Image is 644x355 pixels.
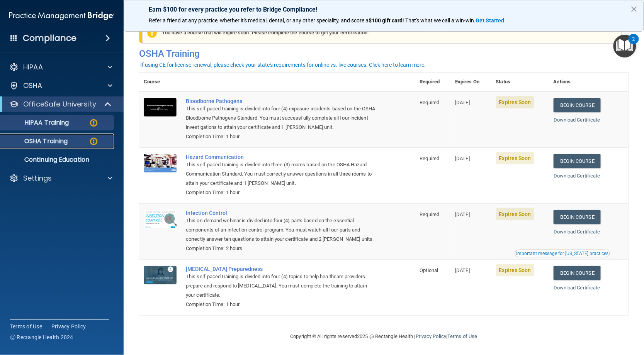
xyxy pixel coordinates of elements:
a: Get Started [476,17,506,24]
a: Privacy Policy [416,333,446,339]
a: Download Certificate [554,229,600,235]
img: exclamation-circle-solid-warning.7ed2984d.png [147,28,157,38]
a: Terms of Use [10,323,42,330]
p: Continuing Education [5,156,110,164]
a: OfficeSafe University [9,100,112,109]
img: warning-circle.0cc9ac19.png [89,137,99,146]
th: Status [491,73,549,91]
span: Expires Soon [496,152,534,164]
a: OSHA [9,81,112,90]
div: This self-paced training is divided into four (4) exposure incidents based on the OSHA Bloodborne... [186,104,377,132]
p: OfficeSafe University [23,100,96,109]
a: Download Certificate [554,285,600,291]
img: warning-circle.0cc9ac19.png [89,118,99,128]
span: ! That's what we call a win-win. [403,17,476,24]
th: Expires On [450,73,491,91]
span: Required [420,100,440,105]
strong: Get Started [476,17,505,24]
a: Privacy Policy [51,323,86,330]
span: Ⓒ Rectangle Health 2024 [10,333,73,341]
a: Infection Control [186,210,377,216]
th: Actions [549,73,629,91]
th: Required [415,73,451,91]
div: Copyright © All rights reserved 2025 @ Rectangle Health | | [243,324,525,349]
div: This on-demand webinar is divided into four (4) parts based on the essential components of an inf... [186,216,377,244]
span: Optional [420,267,438,273]
div: 2 [632,39,635,49]
span: Required [420,211,440,217]
p: Settings [23,174,52,183]
a: [MEDICAL_DATA] Preparedness [186,266,377,272]
h4: OSHA Training [139,48,629,59]
a: Settings [9,174,112,183]
div: Important message for [US_STATE] practices [516,251,609,256]
span: Required [420,156,440,161]
p: OSHA Training [5,137,68,145]
a: Begin Course [554,266,601,280]
span: Refer a friend at any practice, whether it's medical, dental, or any other speciality, and score a [149,17,369,24]
div: If using CE for license renewal, please check your state's requirements for online vs. live cours... [140,62,426,68]
img: PMB logo [9,8,114,24]
span: Expires Soon [496,208,534,220]
button: If using CE for license renewal, please check your state's requirements for online vs. live cours... [139,61,427,69]
span: Expires Soon [496,96,534,108]
p: Earn $100 for every practice you refer to Bridge Compliance! [149,6,619,13]
div: This self-paced training is divided into three (3) rooms based on the OSHA Hazard Communication S... [186,160,377,188]
div: You have a course that will expire soon. Please complete the course to get your certification. [142,22,622,44]
th: Course [139,73,181,91]
p: OSHA [23,81,42,90]
a: HIPAA [9,63,112,72]
a: Begin Course [554,210,601,224]
span: Expires Soon [496,264,534,276]
div: Completion Time: 1 hour [186,188,377,197]
p: HIPAA Training [5,119,69,127]
a: Terms of Use [447,333,477,339]
a: Download Certificate [554,117,600,123]
span: [DATE] [455,267,470,273]
a: Begin Course [554,154,601,168]
div: This self-paced training is divided into four (4) topics to help healthcare providers prepare and... [186,272,377,300]
a: Begin Course [554,98,601,112]
div: Completion Time: 1 hour [186,300,377,309]
div: Completion Time: 2 hours [186,244,377,253]
span: [DATE] [455,211,470,217]
span: [DATE] [455,156,470,161]
strong: $100 gift card [369,17,403,24]
button: Read this if you are a dental practitioner in the state of CA [515,250,610,257]
button: Close [630,3,638,15]
a: Hazard Communication [186,154,377,160]
a: Download Certificate [554,173,600,179]
p: HIPAA [23,63,43,72]
div: Completion Time: 1 hour [186,132,377,141]
a: Bloodborne Pathogens [186,98,377,104]
button: Open Resource Center, 2 new notifications [613,35,636,57]
h4: Compliance [23,33,76,44]
span: [DATE] [455,100,470,105]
